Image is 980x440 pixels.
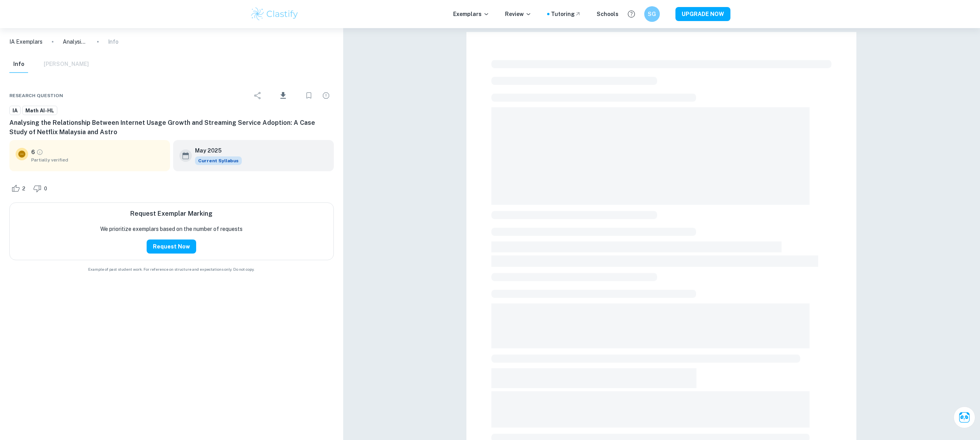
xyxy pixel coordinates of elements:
[9,56,28,73] button: Info
[147,240,196,254] button: Request Now
[195,156,242,165] div: This exemplar is based on the current syllabus. Feel free to refer to it for inspiration/ideas wh...
[9,118,334,137] h6: Analysing the Relationship Between Internet Usage Growth and Streaming Service Adoption: A Case S...
[318,88,334,103] div: Report issue
[63,37,88,46] p: Analysing the Relationship Between Internet Usage Growth and Streaming Service Adoption: A Case S...
[551,10,581,18] a: Tutoring
[36,149,43,156] a: Grade partially verified
[9,182,30,195] div: Like
[9,106,21,115] a: IA
[195,156,242,165] span: Current Syllabus
[10,107,20,115] span: IA
[23,107,57,115] span: Math AI-HL
[195,146,236,155] h6: May 2025
[18,185,30,193] span: 2
[31,148,35,156] p: 6
[31,182,51,195] div: Dislike
[267,85,299,106] div: Download
[625,7,638,21] button: Help and Feedback
[40,185,51,193] span: 0
[22,106,57,115] a: Math AI-HL
[250,6,299,22] img: Clastify logo
[597,10,618,18] a: Schools
[505,10,532,18] p: Review
[675,7,730,21] button: UPGRADE NOW
[9,37,43,46] a: IA Exemplars
[9,92,63,99] span: Research question
[108,37,119,46] p: Info
[453,10,489,18] p: Exemplars
[31,156,164,163] span: Partially verified
[130,209,213,218] h6: Request Exemplar Marking
[301,88,317,103] div: Bookmark
[250,88,266,103] div: Share
[9,266,334,272] span: Example of past student work. For reference on structure and expectations only. Do not copy.
[644,6,660,22] button: SG
[100,225,243,233] p: We prioritize exemplars based on the number of requests
[953,406,975,428] button: Ask Clai
[647,10,656,18] h6: SG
